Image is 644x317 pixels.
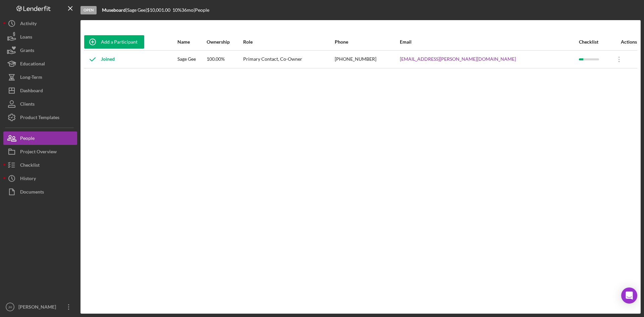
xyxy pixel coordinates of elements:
button: Dashboard [3,84,77,97]
div: Ownership [207,39,243,45]
button: Activity [3,17,77,30]
button: Educational [3,57,77,70]
button: Long-Term [3,70,77,84]
button: Clients [3,97,77,111]
a: [EMAIL_ADDRESS][PERSON_NAME][DOMAIN_NAME] [400,56,516,62]
div: Phone [335,39,399,45]
div: Add a Participant [101,35,138,49]
div: Open [80,6,97,14]
div: Dashboard [20,84,43,99]
div: Checklist [20,158,40,173]
button: Add a Participant [84,35,144,49]
button: Product Templates [3,111,77,124]
div: Checklist [579,39,610,45]
button: Project Overview [3,145,77,158]
div: History [20,172,36,187]
text: JH [8,305,12,309]
div: Project Overview [20,145,57,160]
div: $10,001.00 [147,7,172,13]
div: Open Intercom Messenger [621,287,637,304]
div: Loans [20,30,32,45]
button: People [3,131,77,145]
div: Primary Contact, Co-Owner [243,51,334,68]
div: | [102,7,127,13]
div: Email [400,39,578,45]
div: 36 mo [181,7,194,13]
div: Sage Gee | [127,7,147,13]
button: JH[PERSON_NAME] [3,300,77,314]
div: People [20,131,35,147]
button: Checklist [3,158,77,172]
div: Documents [20,185,44,200]
button: Grants [3,44,77,57]
div: Joined [84,51,115,68]
div: Name [177,39,206,45]
div: [PERSON_NAME] [17,300,60,315]
div: [PHONE_NUMBER] [335,51,399,68]
b: Museboard [102,7,126,13]
button: Loans [3,30,77,44]
button: Documents [3,185,77,199]
div: Grants [20,44,34,59]
div: 10 % [172,7,181,13]
div: Clients [20,97,35,112]
div: Long-Term [20,70,42,86]
div: Role [243,39,334,45]
div: | People [194,7,209,13]
div: 100.00% [207,51,243,68]
div: Product Templates [20,111,59,126]
div: Educational [20,57,45,72]
button: History [3,172,77,185]
div: Sage Gee [177,51,206,68]
div: Activity [20,17,37,32]
div: Actions [611,39,637,45]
